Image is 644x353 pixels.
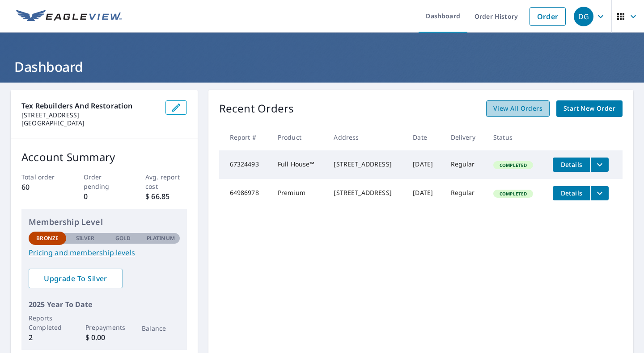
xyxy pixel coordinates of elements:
p: $ 66.85 [145,191,186,202]
p: 2 [29,332,66,343]
th: Address [326,124,406,150]
p: $ 0.00 [85,332,123,343]
span: Completed [494,162,532,168]
p: [GEOGRAPHIC_DATA] [21,119,158,127]
button: detailsBtn-67324493 [553,158,590,172]
td: 67324493 [219,150,271,179]
td: Premium [271,179,327,208]
p: Membership Level [29,216,180,228]
p: 60 [21,182,63,192]
p: 2025 Year To Date [29,299,180,310]
span: Details [558,160,585,169]
td: 64986978 [219,179,271,208]
p: Tex Rebuilders and Restoration [21,100,158,111]
p: Recent Orders [219,100,294,117]
div: [STREET_ADDRESS] [334,188,398,197]
span: Completed [494,191,532,197]
th: Delivery [444,124,487,150]
span: Upgrade To Silver [36,274,115,283]
p: Prepayments [85,323,123,332]
th: Status [486,124,546,150]
th: Product [271,124,327,150]
th: Report # [219,124,271,150]
td: Regular [444,179,487,208]
a: Order [530,7,566,26]
a: Pricing and membership levels [29,247,180,258]
p: Platinum [147,234,175,242]
p: Reports Completed [29,313,66,332]
img: EV Logo [16,10,122,23]
p: Total order [21,172,63,182]
span: Start New Order [563,103,615,114]
button: filesDropdownBtn-64986978 [590,186,609,200]
td: Regular [444,150,487,179]
a: Upgrade To Silver [29,269,123,288]
p: Gold [115,234,131,242]
span: View All Orders [493,103,542,114]
a: View All Orders [486,100,550,117]
td: Full House™ [271,150,327,179]
p: Balance [142,324,179,333]
a: Start New Order [556,100,623,117]
th: Date [406,124,443,150]
p: Account Summary [21,149,187,165]
h1: Dashboard [11,58,633,76]
span: Details [558,189,585,197]
p: Bronze [36,234,59,242]
button: filesDropdownBtn-67324493 [590,158,609,172]
td: [DATE] [406,179,443,208]
button: detailsBtn-64986978 [553,186,590,200]
td: [DATE] [406,150,443,179]
div: DG [574,7,593,26]
p: Order pending [84,172,125,191]
div: [STREET_ADDRESS] [334,160,398,169]
p: 0 [84,191,125,202]
p: Avg. report cost [145,172,186,191]
p: [STREET_ADDRESS] [21,111,158,119]
p: Silver [76,234,95,242]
